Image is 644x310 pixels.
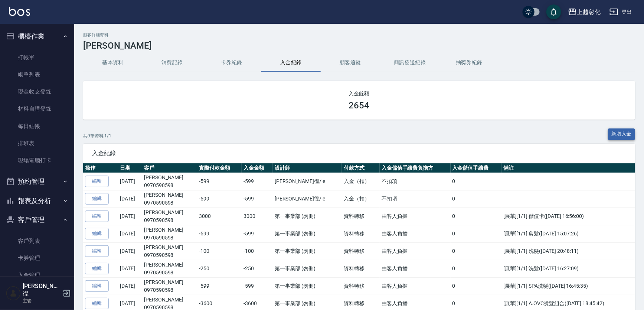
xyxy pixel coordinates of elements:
button: 登出 [607,5,635,19]
td: 第一事業部 (勿刪) [273,225,342,242]
a: 編輯 [85,193,109,205]
a: 材料自購登錄 [3,100,71,117]
td: 由客人負擔 [380,277,451,295]
td: 第一事業部 (勿刪) [273,260,342,277]
td: 第一事業部 (勿刪) [273,208,342,225]
td: [DATE] [118,225,142,242]
a: 編輯 [85,263,109,274]
th: 備註 [501,163,635,173]
td: 資料轉移 [342,242,380,260]
td: 由客人負擔 [380,242,451,260]
td: [DATE] [118,277,142,295]
h2: 入金餘額 [92,90,626,97]
p: 0970590598 [144,234,195,242]
span: 入金紀錄 [92,150,626,157]
td: -599 [242,173,273,190]
td: -100 [197,242,242,260]
th: 付款方式 [342,163,380,173]
th: 入金儲值手續費 [451,163,501,173]
td: 0 [451,242,501,260]
a: 排班表 [3,135,71,152]
td: 由客人負擔 [380,208,451,225]
a: 帳單列表 [3,66,71,83]
td: 0 [451,208,501,225]
td: [DATE] [118,242,142,260]
th: 入金金額 [242,163,273,173]
td: 不扣項 [380,190,451,208]
button: 櫃檯作業 [3,27,71,46]
button: 消費記錄 [143,54,202,72]
td: -599 [197,190,242,208]
td: 0 [451,260,501,277]
p: 0970590598 [144,216,195,224]
td: [DATE] [118,190,142,208]
a: 編輯 [85,211,109,222]
td: 資料轉移 [342,208,380,225]
a: 現場電腦打卡 [3,152,71,169]
td: [展華][1/1] 洗髮([DATE] 20:48:11) [501,242,635,260]
a: 編輯 [85,176,109,187]
h2: 顧客詳細資料 [83,33,635,37]
button: save [546,4,561,19]
td: 3000 [242,208,273,225]
div: 上越彰化 [577,7,601,17]
a: 客戶列表 [3,232,71,249]
h3: [PERSON_NAME] [83,40,635,51]
button: 基本資料 [83,54,143,72]
button: 顧客追蹤 [321,54,380,72]
td: 入金（扣） [342,190,380,208]
p: 主管 [23,297,61,304]
p: 0970590598 [144,182,195,189]
td: [PERSON_NAME]徨 / e [273,173,342,190]
a: 每日結帳 [3,118,71,135]
td: 不扣項 [380,173,451,190]
td: [展華][1/1] 儲值卡([DATE] 16:56:00) [501,208,635,225]
td: 資料轉移 [342,277,380,295]
button: 報表及分析 [3,191,71,211]
th: 設計師 [273,163,342,173]
td: 第一事業部 (勿刪) [273,242,342,260]
th: 入金儲值手續費負擔方 [380,163,451,173]
h5: [PERSON_NAME]徨 [23,283,61,297]
img: Person [6,286,21,301]
button: 上越彰化 [565,4,604,20]
th: 實際付款金額 [197,163,242,173]
td: [PERSON_NAME] [142,225,197,242]
button: 客戶管理 [3,210,71,229]
td: [PERSON_NAME] [142,173,197,190]
p: 共 9 筆資料, 1 / 1 [83,133,111,139]
p: 0970590598 [144,199,195,207]
td: [展華][1/1] 洗髮([DATE] 16:27:09) [501,260,635,277]
td: [DATE] [118,260,142,277]
td: [PERSON_NAME] [142,260,197,277]
p: 0970590598 [144,286,195,294]
td: [DATE] [118,173,142,190]
a: 編輯 [85,245,109,257]
td: [DATE] [118,208,142,225]
td: 第一事業部 (勿刪) [273,277,342,295]
td: 資料轉移 [342,260,380,277]
button: 入金紀錄 [261,54,321,72]
td: 由客人負擔 [380,225,451,242]
a: 入金管理 [3,267,71,284]
button: 抽獎券紀錄 [439,54,499,72]
td: 0 [451,190,501,208]
td: -599 [197,225,242,242]
td: -599 [197,277,242,295]
p: 0970590598 [144,269,195,277]
td: -599 [197,173,242,190]
td: -250 [197,260,242,277]
td: [展華][1/1] 剪髮([DATE] 15:07:26) [501,225,635,242]
td: 0 [451,225,501,242]
td: 0 [451,173,501,190]
th: 日期 [118,163,142,173]
td: [PERSON_NAME]徨 / e [273,190,342,208]
a: 編輯 [85,280,109,292]
td: 入金（扣） [342,173,380,190]
th: 客戶 [142,163,197,173]
td: [PERSON_NAME] [142,242,197,260]
td: -100 [242,242,273,260]
td: -599 [242,277,273,295]
h3: 2654 [349,100,370,111]
img: Logo [9,7,30,16]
